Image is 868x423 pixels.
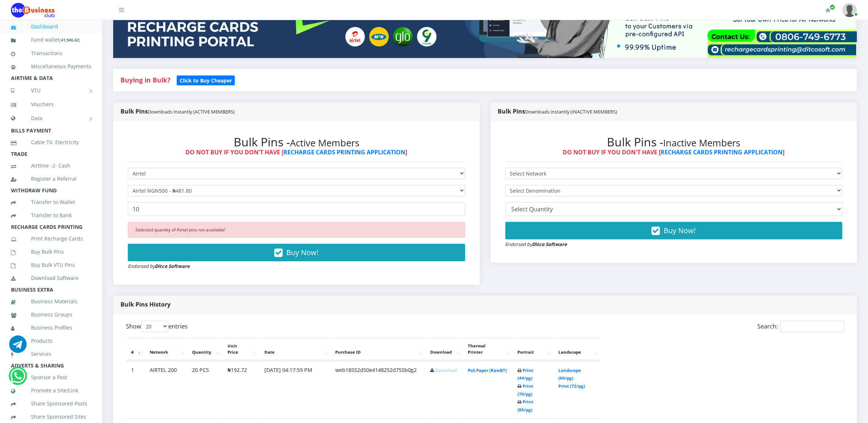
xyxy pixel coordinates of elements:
button: Buy Now! [128,244,465,261]
a: Click to Buy Cheaper [177,76,235,84]
a: Data [11,109,91,127]
th: Landscape: activate to sort column ascending [554,338,601,361]
a: Buy Bulk VTU Pins [11,257,91,273]
th: Portrait: activate to sort column ascending [513,338,553,361]
input: Search: [780,321,844,332]
input: Enter Quantity [128,202,465,216]
small: Endorsed by [128,263,190,269]
strong: Bulk Pins [121,107,235,115]
th: #: activate to sort column descending [127,338,145,361]
label: Show entries [126,321,188,332]
strong: DO NOT BUY IF YOU DON'T HAVE [ ] [186,148,407,156]
th: Quantity: activate to sort column ascending [188,338,222,361]
th: Thermal Printer: activate to sort column ascending [463,338,512,361]
a: Print (85/pg) [517,399,533,412]
a: Buy Bulk Pins [11,243,91,260]
td: ₦192.72 [223,361,259,418]
th: Purchase ID: activate to sort column ascending [331,338,425,361]
a: Dashboard [11,18,91,35]
a: Business Profiles [11,319,91,336]
a: RECHARGE CARDS PRINTING APPLICATION [661,148,783,156]
div: Selected quantity of Airtel pins not available! [128,222,465,238]
button: Buy Now! [505,222,843,239]
small: Inactive Members [664,136,741,149]
strong: DO NOT BUY IF YOU DON'T HAVE [ ] [563,148,785,156]
td: web18552d50e4148252d755b0g2 [331,361,425,418]
small: Downloads instantly (ACTIVE MEMBERS) [148,108,235,115]
strong: Ditco Software [155,263,190,269]
img: Logo [11,3,55,18]
th: Download: activate to sort column ascending [426,338,463,361]
a: Transactions [11,45,91,62]
a: Register a Referral [11,170,91,187]
td: 1 [127,361,145,418]
a: RECHARGE CARDS PRINTING APPLICATION [283,148,405,156]
a: Chat for support [9,341,27,353]
a: Print Recharge Cards [11,230,91,247]
a: Vouchers [11,96,91,113]
img: User [842,3,857,17]
small: Downloads instantly (INACTIVE MEMBERS) [525,108,617,115]
span: Buy Now! [664,226,696,235]
select: Showentries [141,321,168,332]
a: Print (70/pg) [517,383,533,397]
th: Date: activate to sort column ascending [260,338,330,361]
td: AIRTEL 200 [145,361,187,418]
a: Miscellaneous Payments [11,58,91,75]
h2: Bulk Pins - [128,135,465,149]
label: Search: [757,321,844,332]
small: Active Members [290,136,359,149]
th: Unit Price: activate to sort column ascending [223,338,259,361]
a: Print (44/pg) [517,368,533,381]
th: Network: activate to sort column ascending [145,338,187,361]
a: Promote a Site/Link [11,382,91,399]
a: Sponsor a Post [11,369,91,386]
a: Cable TV, Electricity [11,134,91,151]
b: 41,940.42 [61,37,79,43]
a: Download [435,368,457,373]
h2: Bulk Pins - [505,135,843,149]
a: Airtime -2- Cash [11,157,91,174]
a: Transfer to Wallet [11,194,91,211]
small: [ ] [60,37,80,43]
small: Endorsed by [505,241,567,247]
a: Business Groups [11,306,91,323]
a: Print (72/pg) [558,383,585,389]
a: Download Software [11,270,91,287]
strong: Bulk Pins [498,107,617,115]
a: PoS Paper (RawBT) [468,368,507,373]
strong: Buying in Bulk? [121,76,170,84]
b: Click to Buy Cheaper [180,77,232,84]
span: Buy Now! [286,247,318,257]
strong: Ditco Software [532,241,567,247]
td: 20 PCS [188,361,222,418]
a: Services [11,346,91,362]
a: Fund wallet[41,940.42] [11,31,91,49]
a: Landscape (60/pg) [558,368,581,381]
span: Renew/Upgrade Subscription [830,4,835,10]
a: Transfer to Bank [11,207,91,224]
a: Chat for support [10,373,25,385]
i: Renew/Upgrade Subscription [825,7,831,13]
a: VTU [11,81,91,100]
a: Business Materials [11,293,91,310]
a: Products [11,332,91,349]
strong: Bulk Pins History [121,300,171,308]
a: Share Sponsored Posts [11,395,91,412]
td: [DATE] 04:17:59 PM [260,361,330,418]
